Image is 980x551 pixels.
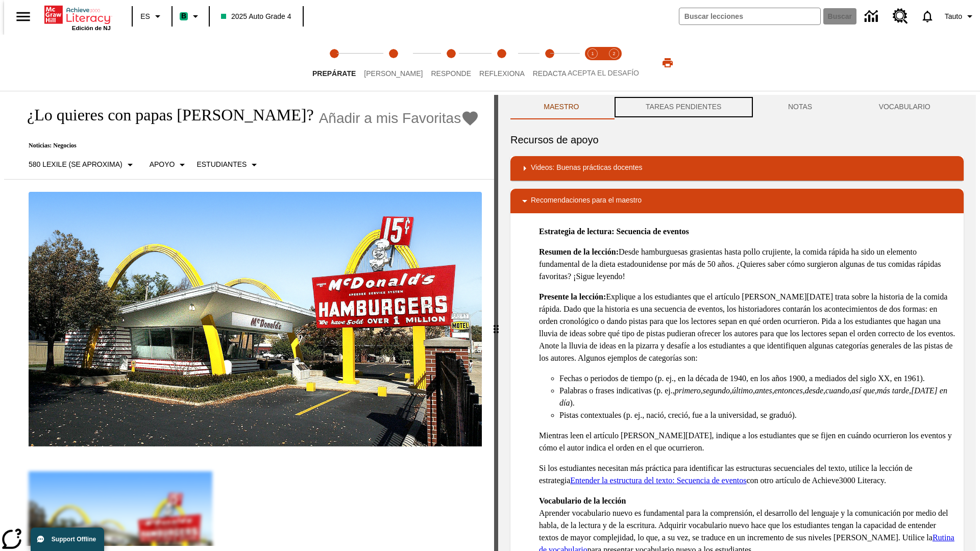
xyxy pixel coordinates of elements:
[136,7,168,26] button: Lenguaje: ES, Selecciona un idioma
[197,159,247,170] p: Estudiantes
[651,54,684,72] button: Imprimir
[471,35,533,91] button: Reflexiona step 4 of 5
[31,528,104,551] button: Support Offline
[531,162,642,174] p: Videos: Buenas prácticas docentes
[24,156,140,174] button: Seleccione Lexile, 580 Lexile (Se aproxima)
[539,292,606,301] strong: Presente la lección:
[539,430,955,454] p: Mientras leen el artículo [PERSON_NAME][DATE], indique a los estudiantes que se fijen en cuándo o...
[612,51,615,56] text: 2
[176,7,206,26] button: Boost El color de la clase es verde menta. Cambiar el color de la clase.
[510,189,964,213] div: Recomendaciones para el maestro
[914,3,941,30] a: Notificaciones
[859,3,887,31] a: Centro de información
[525,35,575,91] button: Redacta step 5 of 5
[945,11,962,22] span: Tauto
[145,156,193,174] button: Tipo de apoyo, Apoyo
[8,2,38,32] button: Abrir el menú lateral
[510,156,964,181] div: Videos: Buenas prácticas docentes
[599,35,629,91] button: Acepta el desafío contesta step 2 of 2
[192,156,264,174] button: Seleccionar estudiante
[612,95,755,119] button: TAREAS PENDIENTES
[539,227,689,236] strong: Estrategia de lectura: Secuencia de eventos
[539,246,955,283] p: Desde hamburguesas grasientas hasta pollo crujiente, la comida rápida ha sido un elemento fundame...
[510,95,612,119] button: Maestro
[559,409,955,421] li: Pistas contextuales (p. ej., nació, creció, fue a la universidad, se graduó).
[941,7,980,26] button: Perfil/Configuración
[539,462,955,487] p: Si los estudiantes necesitan más práctica para identificar las estructuras secuenciales del texto...
[494,95,498,551] div: Pulsa la tecla de intro o la barra espaciadora y luego presiona las flechas de derecha e izquierd...
[479,69,525,78] span: Reflexiona
[755,386,772,395] em: antes
[364,69,423,78] span: [PERSON_NAME]
[539,291,955,364] p: Explique a los estudiantes que el artículo [PERSON_NAME][DATE] trata sobre la historia de la comi...
[140,11,150,22] span: ES
[539,496,626,505] strong: Vocabulario de la lección
[559,372,955,385] li: Fechas o periodos de tiempo (p. ej., en la década de 1940, en los años 1900, a mediados del siglo...
[510,132,964,148] h6: Recursos de apoyo
[72,25,111,31] span: Edición de NJ
[732,386,753,395] em: último
[755,95,846,119] button: NOTAS
[356,35,431,91] button: Lee step 2 of 5
[44,4,111,31] div: Portada
[16,106,314,124] h1: ¿Lo quieres con papas [PERSON_NAME]?
[703,386,730,395] em: segundo
[539,247,619,256] strong: Resumen de la lección:
[498,95,976,551] div: activity
[510,95,964,119] div: Instructional Panel Tabs
[877,386,909,395] em: más tarde
[533,69,567,78] span: Redacta
[805,386,823,395] em: desde
[319,109,480,127] button: Añadir a mis Favoritas - ¿Lo quieres con papas fritas?
[559,385,955,409] li: Palabras o frases indicativas (p. ej., , , , , , , , , , ).
[825,386,849,395] em: cuando
[851,386,875,395] em: así que
[181,10,186,22] span: B
[774,386,803,395] em: entonces
[578,35,607,91] button: Acepta el desafío lee step 1 of 2
[845,95,964,119] button: VOCABULARIO
[52,536,96,543] span: Support Offline
[29,159,122,170] p: 580 Lexile (Se aproxima)
[4,95,494,546] div: reading
[679,8,820,24] input: Buscar campo
[591,51,594,56] text: 1
[150,159,175,170] p: Apoyo
[16,142,479,149] p: Noticias: Negocios
[531,195,642,207] p: Recomendaciones para el maestro
[319,110,461,127] span: Añadir a mis Favoritas
[312,69,356,78] span: Prepárate
[570,476,746,485] a: Entender la estructura del texto: Secuencia de eventos
[887,3,914,30] a: Centro de recursos, Se abrirá en una pestaña nueva.
[221,11,291,22] span: 2025 Auto Grade 4
[423,35,479,91] button: Responde step 3 of 5
[431,69,471,78] span: Responde
[568,69,639,77] span: ACEPTA EL DESAFÍO
[675,386,701,395] em: primero
[304,35,364,91] button: Prepárate step 1 of 5
[29,192,482,447] img: Uno de los primeros locales de McDonald's, con el icónico letrero rojo y los arcos amarillos.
